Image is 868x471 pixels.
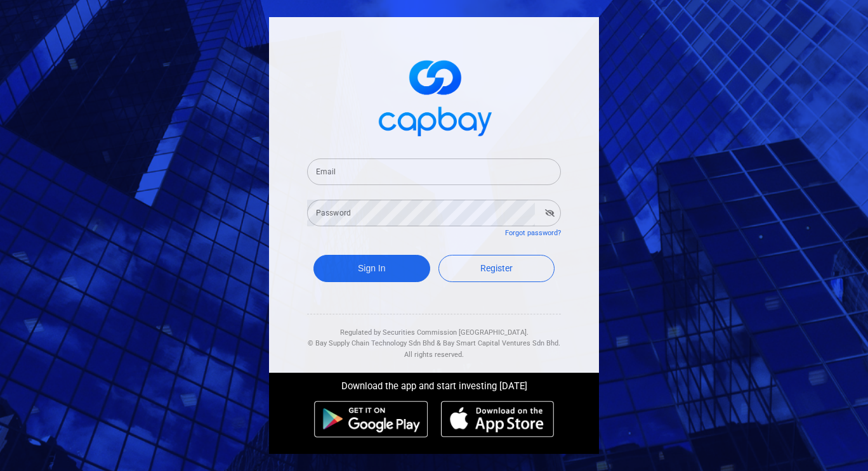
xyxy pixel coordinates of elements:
[260,373,608,394] div: Download the app and start investing [DATE]
[314,401,428,437] img: android
[505,229,561,237] a: Forgot password?
[438,255,555,282] a: Register
[307,314,561,361] div: Regulated by Securities Commission [GEOGRAPHIC_DATA]. & All rights reserved.
[441,401,554,437] img: ios
[443,339,560,347] span: Bay Smart Capital Ventures Sdn Bhd.
[480,263,513,273] span: Register
[313,255,430,282] button: Sign In
[371,49,497,143] img: logo
[308,339,435,347] span: © Bay Supply Chain Technology Sdn Bhd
